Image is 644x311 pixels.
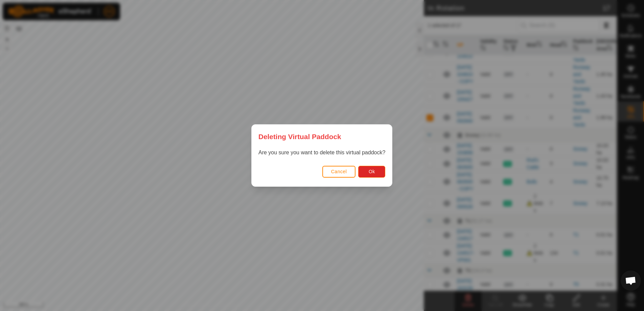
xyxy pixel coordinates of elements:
[258,149,385,157] p: Are you sure you want to delete this virtual paddock?
[369,169,375,174] span: Ok
[322,166,356,178] button: Cancel
[258,131,341,142] span: Deleting Virtual Paddock
[331,169,347,174] span: Cancel
[359,166,386,178] button: Ok
[621,270,641,291] a: Open chat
